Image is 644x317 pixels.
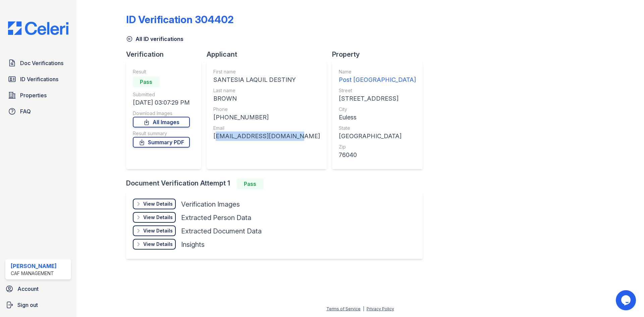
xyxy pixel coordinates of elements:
[207,50,332,59] div: Applicant
[213,131,320,141] div: [EMAIL_ADDRESS][DOMAIN_NAME]
[3,21,74,35] img: CE_Logo_Blue-a8612792a0a2168367f1c8372b55b34899dd931a85d93a1a3d3e32e68fde9ad4.png
[5,105,71,118] a: FAQ
[133,110,190,117] div: Download Images
[3,282,74,296] a: Account
[143,214,173,221] div: View Details
[133,91,190,98] div: Submitted
[11,270,57,277] div: CAF Management
[213,87,320,94] div: Last name
[143,201,173,207] div: View Details
[5,56,71,70] a: Doc Verifications
[126,35,183,43] a: All ID verifications
[17,301,38,309] span: Sign out
[237,178,264,189] div: Pass
[17,285,39,293] span: Account
[133,68,190,75] div: Result
[133,130,190,137] div: Result summary
[339,144,416,150] div: Zip
[616,290,637,310] iframe: chat widget
[133,117,190,127] a: All Images
[133,98,190,107] div: [DATE] 03:07:29 PM
[20,91,47,99] span: Properties
[332,50,428,59] div: Property
[213,75,320,85] div: SANTESIA LAQUIL DESTINY
[181,200,240,209] div: Verification Images
[20,107,31,115] span: FAQ
[5,72,71,86] a: ID Verifications
[126,178,428,189] div: Document Verification Attempt 1
[213,68,320,75] div: First name
[339,113,416,122] div: Euless
[126,50,207,59] div: Verification
[143,227,173,234] div: View Details
[20,75,58,83] span: ID Verifications
[181,226,262,236] div: Extracted Document Data
[339,87,416,94] div: Street
[133,137,190,148] a: Summary PDF
[213,94,320,103] div: BROWN
[213,125,320,131] div: Email
[367,306,394,311] a: Privacy Policy
[363,306,364,311] div: |
[339,150,416,160] div: 76040
[181,213,251,222] div: Extracted Person Data
[339,68,416,75] div: Name
[339,125,416,131] div: State
[3,298,74,312] a: Sign out
[181,240,205,249] div: Insights
[326,306,361,311] a: Terms of Service
[5,89,71,102] a: Properties
[339,106,416,113] div: City
[143,241,173,248] div: View Details
[339,68,416,85] a: Name Post [GEOGRAPHIC_DATA]
[133,76,160,87] div: Pass
[213,106,320,113] div: Phone
[339,75,416,85] div: Post [GEOGRAPHIC_DATA]
[213,113,320,122] div: [PHONE_NUMBER]
[20,59,63,67] span: Doc Verifications
[11,262,57,270] div: [PERSON_NAME]
[339,94,416,103] div: [STREET_ADDRESS]
[339,131,416,141] div: [GEOGRAPHIC_DATA]
[126,13,234,25] div: ID Verification 304402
